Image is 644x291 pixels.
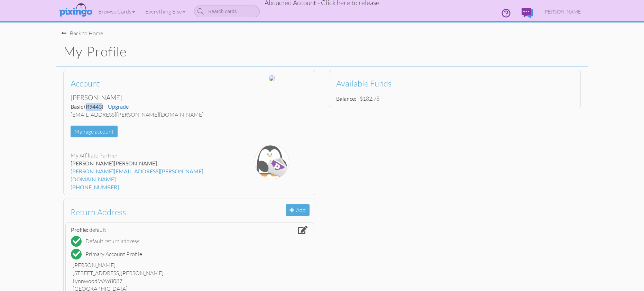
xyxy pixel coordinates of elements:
[269,75,275,81] img: 4284_Sherrie.jpg
[543,9,582,15] span: [PERSON_NAME]
[71,167,225,183] div: [PERSON_NAME][EMAIL_ADDRESS][PERSON_NAME][DOMAIN_NAME]
[358,93,381,104] td: $182.78
[98,278,107,284] span: WA
[71,226,88,233] span: Profile:
[62,22,582,37] nav-back: Home
[63,44,588,59] h1: My Profile
[71,126,118,138] button: Manage account
[71,93,225,102] div: [PERSON_NAME]
[336,95,356,102] strong: Balance:
[89,226,106,233] span: default
[85,237,139,245] div: Default return address
[71,160,225,167] div: [PERSON_NAME]
[336,79,568,88] h3: Available Funds
[71,111,225,119] div: [EMAIL_ADDRESS][PERSON_NAME][DOMAIN_NAME]
[71,103,103,110] span: Basic
[538,3,588,20] a: [PERSON_NAME]
[57,2,94,19] img: pixingo logo
[286,204,310,216] button: Add
[140,3,191,20] a: Everything Else
[71,208,303,217] h3: Return Address
[71,183,225,191] div: [PHONE_NUMBER]
[73,277,306,285] div: Lynnwood, 98087
[194,6,260,17] input: Search cards
[73,269,306,277] div: [STREET_ADDRESS][PERSON_NAME]
[108,103,129,110] a: Upgrade
[84,103,103,110] span: (R9443)
[73,261,306,269] div: [PERSON_NAME]
[85,250,143,258] div: Primary Account Profile.
[255,145,289,179] img: pixingo-penguin.png
[522,8,533,18] img: comments.svg
[71,152,225,160] div: My Affiliate Partner
[71,79,220,88] h3: Account
[114,160,157,166] span: [PERSON_NAME]
[62,29,103,37] div: Back to Home
[93,3,140,20] a: Browse Cards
